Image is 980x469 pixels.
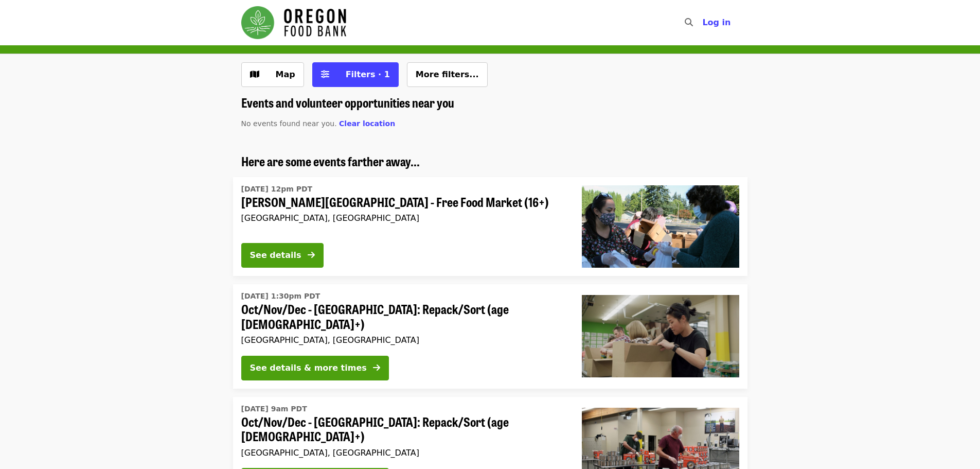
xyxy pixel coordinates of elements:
[373,363,380,373] i: arrow-right icon
[241,213,565,223] div: [GEOGRAPHIC_DATA], [GEOGRAPHIC_DATA]
[241,93,454,111] span: Events and volunteer opportunities near you
[582,295,739,377] img: Oct/Nov/Dec - Portland: Repack/Sort (age 8+) organized by Oregon Food Bank
[233,177,747,276] a: See details for "Sitton Elementary - Free Food Market (16+)"
[694,12,739,33] button: Log in
[241,152,420,170] span: Here are some events farther away...
[241,119,337,128] span: No events found near you.
[407,62,488,87] button: More filters...
[241,448,565,458] div: [GEOGRAPHIC_DATA], [GEOGRAPHIC_DATA]
[702,18,730,27] span: Log in
[241,62,304,87] button: Show map view
[582,185,739,268] img: Sitton Elementary - Free Food Market (16+) organized by Oregon Food Bank
[233,284,747,389] a: See details for "Oct/Nov/Dec - Portland: Repack/Sort (age 8+)"
[339,118,395,129] button: Clear location
[241,404,307,414] time: [DATE] 9am PDT
[241,356,389,380] button: See details & more times
[241,195,565,210] span: [PERSON_NAME][GEOGRAPHIC_DATA] - Free Food Market (16+)
[250,249,301,262] div: See details
[241,302,565,332] span: Oct/Nov/Dec - [GEOGRAPHIC_DATA]: Repack/Sort (age [DEMOGRAPHIC_DATA]+)
[241,291,320,302] time: [DATE] 1:30pm PDT
[250,70,259,79] i: map icon
[699,10,707,35] input: Search
[339,119,395,128] span: Clear location
[241,414,565,444] span: Oct/Nov/Dec - [GEOGRAPHIC_DATA]: Repack/Sort (age [DEMOGRAPHIC_DATA]+)
[321,70,329,79] i: sliders-h icon
[241,243,324,268] button: See details
[241,184,313,195] time: [DATE] 12pm PDT
[308,250,315,260] i: arrow-right icon
[276,70,295,79] span: Map
[241,6,346,39] img: Oregon Food Bank - Home
[416,70,479,79] span: More filters...
[250,362,367,374] div: See details & more times
[312,62,399,87] button: Filters (1 selected)
[241,335,565,345] div: [GEOGRAPHIC_DATA], [GEOGRAPHIC_DATA]
[346,70,390,79] span: Filters · 1
[685,18,693,27] i: search icon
